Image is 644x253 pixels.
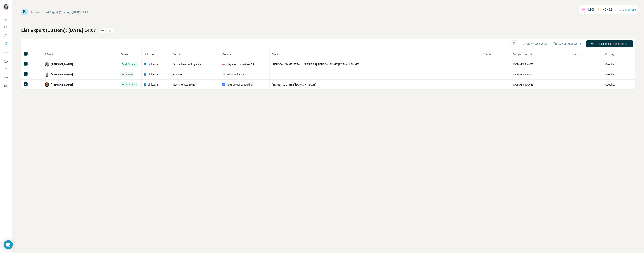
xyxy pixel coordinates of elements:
span: Company [222,53,234,56]
span: Email found [122,63,133,66]
span: [PERSON_NAME] [51,63,73,66]
span: Landline [572,53,581,56]
img: Avatar [3,4,9,10]
img: Avatar [45,62,49,67]
button: Feedback [3,83,9,89]
span: LinkedIn [148,73,158,76]
span: [PERSON_NAME] [51,73,73,76]
img: Surfe Logo [21,9,28,15]
button: My lists [3,40,9,47]
div: Open Intercom Messenger [4,240,13,249]
span: Company website [513,53,533,56]
span: Recruiter Da Bomb [173,83,195,86]
span: [DOMAIN_NAME] [513,73,534,76]
button: Buy credits [618,7,636,12]
button: Dashboard [3,74,9,81]
p: 42,422 [603,7,612,12]
button: Find all emails & mobiles (3) [586,40,633,47]
button: Use Surfe API [3,66,9,73]
img: company-logo [222,63,225,66]
img: LinkedIn logo [144,63,147,66]
img: Avatar [45,72,49,77]
span: Job title [173,53,182,56]
div: List Export (Custom): [DATE] 14:07 [45,10,88,14]
span: LinkedIn [148,63,158,66]
img: Avatar [45,82,49,87]
p: 8,808 [587,7,595,12]
span: LinkedIn [144,53,154,56]
span: Mobile [484,53,492,56]
h1: List Export (Custom): [DATE] 14:07 [21,27,96,33]
span: Email [272,53,278,56]
span: [EMAIL_ADDRESS][DOMAIN_NAME] [272,83,316,86]
span: [DOMAIN_NAME] [513,63,534,66]
img: LinkedIn logo [144,73,147,76]
button: Enrich CSV [3,32,9,39]
img: company-logo [222,83,225,86]
span: Wild Capital s.r.o [227,73,246,76]
span: Status [121,53,128,56]
span: [PERSON_NAME][EMAIL_ADDRESS][PERSON_NAME][DOMAIN_NAME] [272,63,359,66]
span: [DOMAIN_NAME] [513,83,534,86]
span: Not started [122,73,133,76]
button: Sync all to HubSpot (3) [551,41,584,47]
li: / [42,10,43,14]
span: [PERSON_NAME] [51,83,73,86]
span: Country [605,53,614,56]
span: Global Head of Logistics [173,63,201,66]
span: 3 Profiles [45,53,55,56]
span: Czechia [605,83,615,86]
a: My lists [31,11,40,14]
button: actions [99,27,105,33]
span: Founder [173,73,183,76]
button: Use Surfe on LinkedIn [3,58,9,65]
button: Search [3,24,9,31]
button: Quick start [3,16,9,22]
button: Add to Sequence (3) [519,41,549,47]
span: LinkedIn [148,83,158,86]
span: Futureproof consulting [227,83,253,86]
span: Email found [122,83,133,86]
span: Megatech Industries AG [227,63,254,66]
img: LinkedIn logo [144,83,147,86]
span: Find all emails & mobiles (3) [595,42,628,46]
span: Czechia [605,63,615,66]
span: Czechia [605,73,615,76]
